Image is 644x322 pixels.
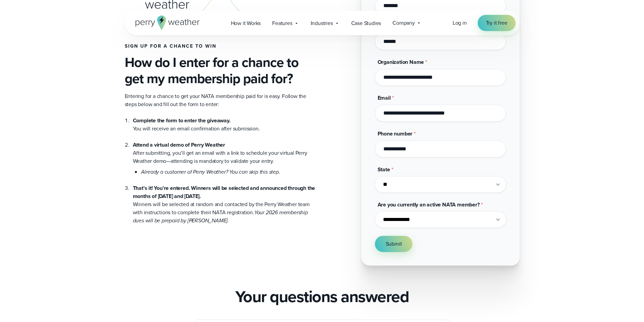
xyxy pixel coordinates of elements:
p: Entering for a chance to get your NATA membership paid for is easy. Follow the steps below and fi... [125,92,317,108]
strong: Complete the form to enter the giveaway. [133,117,231,124]
a: Try it free [478,15,516,31]
span: Email [378,94,391,102]
span: How it Works [231,19,261,27]
li: You will receive an email confirmation after submission. [133,117,317,133]
span: Submit [386,240,402,248]
span: Log in [453,19,467,27]
h4: Sign up for a chance to win [125,44,317,49]
h2: Your questions answered [235,287,409,306]
a: Case Studies [345,16,387,30]
span: Try it free [486,19,507,27]
em: Your 2026 membership dues will be prepaid by [PERSON_NAME]. [133,208,308,224]
span: Are you currently an active NATA member? [378,201,480,208]
h3: How do I enter for a chance to get my membership paid for? [125,54,317,87]
span: Company [392,19,415,27]
span: Phone number [378,130,413,138]
strong: Attend a virtual demo of Perry Weather [133,141,225,149]
span: State [378,166,390,173]
li: After submitting, you’ll get an email with a link to schedule your virtual Perry Weather demo—att... [133,133,317,176]
button: Submit [375,236,413,252]
li: Winners will be selected at random and contacted by the Perry Weather team with instructions to c... [133,176,317,225]
strong: That’s it! You’re entered. Winners will be selected and announced through the months of [DATE] an... [133,184,315,200]
a: How it Works [225,16,267,30]
span: Case Studies [351,19,381,27]
a: Log in [453,19,467,27]
span: Industries [311,19,333,27]
span: Organization Name [378,58,424,66]
em: Already a customer of Perry Weather? You can skip this step. [141,168,280,176]
span: Features [272,19,292,27]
